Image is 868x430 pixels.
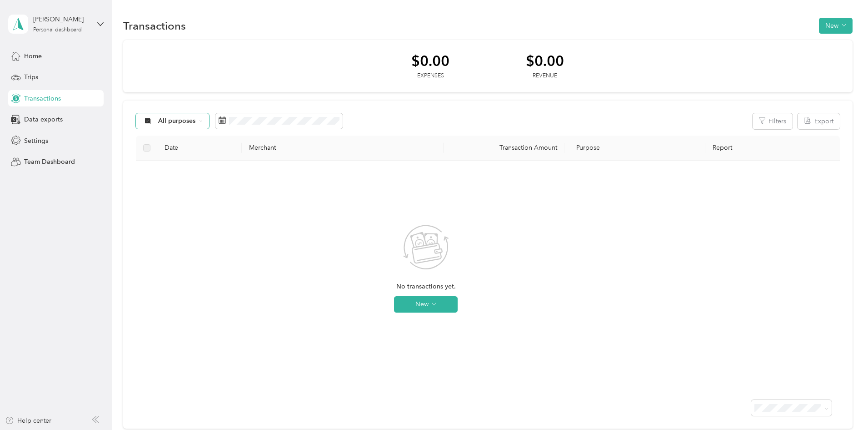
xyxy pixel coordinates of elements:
[819,18,853,34] button: New
[572,144,600,152] span: Purpose
[526,53,564,69] div: $0.00
[396,282,456,292] span: No transactions yet.
[24,115,63,124] span: Data exports
[24,51,42,61] span: Home
[411,53,449,69] div: $0.00
[24,157,75,167] span: Team Dashboard
[526,72,564,80] div: Revenue
[444,136,564,161] th: Transaction Amount
[705,136,840,161] th: Report
[817,379,868,430] iframe: Everlance-gr Chat Button Frame
[33,27,82,33] div: Personal dashboard
[158,118,196,124] span: All purposes
[798,113,840,129] button: Export
[24,136,48,146] span: Settings
[123,21,186,30] h1: Transactions
[157,136,242,161] th: Date
[753,113,793,129] button: Filters
[33,15,90,24] div: [PERSON_NAME]
[5,416,51,425] button: Help center
[394,296,458,313] button: New
[24,72,38,82] span: Trips
[411,72,449,80] div: Expenses
[242,136,443,161] th: Merchant
[24,94,61,103] span: Transactions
